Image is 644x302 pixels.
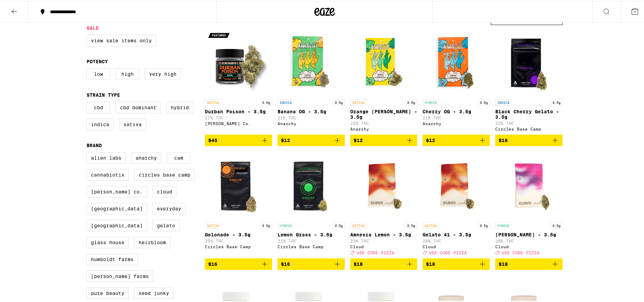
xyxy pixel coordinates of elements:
div: [PERSON_NAME] Co. [205,120,272,125]
button: Add to bag [423,134,490,145]
span: $12 [354,137,363,142]
label: Low [87,67,110,79]
p: 21% THC [278,115,345,119]
img: Cloud - Gelato 41 - 3.5g [423,150,490,218]
div: Cloud [350,243,418,248]
p: 3.5g [333,98,345,104]
span: USE CODE PIZZA [502,250,540,254]
p: 22% THC [495,120,563,124]
label: Very High [145,67,181,79]
p: 28% THC [423,238,490,242]
p: 27% THC [205,115,272,119]
a: Open page for Durban Poison - 3.5g from Claybourne Co. [205,27,272,134]
span: USE CODE PIZZA [357,250,395,254]
p: 21% THC [423,115,490,119]
p: 3.5g [478,222,490,228]
span: $12 [426,137,435,142]
span: $16 [499,137,508,142]
label: CBD [87,101,110,112]
div: Anarchy [423,120,490,125]
a: Open page for Amnesia Lemon - 3.5g from Cloud [350,150,418,257]
img: Cloud - Amnesia Lemon - 3.5g [350,150,418,218]
label: [PERSON_NAME] Farms [87,270,153,281]
label: Glass House [87,236,129,247]
label: High [116,67,139,79]
div: Cloud [423,243,490,248]
img: Anarchy - Banana OG - 3.5g [278,27,345,95]
a: Open page for Gelato 41 - 3.5g from Cloud [423,150,490,257]
p: SATIVA [350,98,366,104]
div: Cloud [495,243,563,248]
p: INDICA [495,98,511,104]
p: 3.5g [550,222,563,228]
button: Add to bag [350,134,418,145]
label: [GEOGRAPHIC_DATA] [87,202,147,213]
img: Circles Base Camp - Gelonade - 3.5g [205,150,272,218]
p: 3.5g [260,98,272,104]
p: 3.5g [478,98,490,104]
div: Anarchy [350,126,418,130]
img: Cloud - Mochi Gelato - 3.5g [495,150,563,218]
a: Open page for Gelonade - 3.5g from Circles Base Camp [205,150,272,257]
label: [GEOGRAPHIC_DATA] [87,219,147,230]
button: Add to bag [350,257,418,269]
p: 3.5g [333,222,345,228]
p: Gelonade - 3.5g [205,231,272,236]
p: 23% THC [350,238,418,242]
button: Add to bag [205,134,272,145]
label: Circles Base Camp [134,168,195,180]
label: Gelato [152,219,180,230]
p: 3.5g [260,222,272,228]
p: HYBRID [423,98,439,104]
span: $18 [354,260,363,266]
img: Anarchy - Cherry OG - 3.5g [423,27,490,95]
img: Anarchy - Orange Runtz - 3.5g [350,27,418,95]
p: HYBRID [278,222,294,228]
span: $16 [208,260,217,266]
p: 26% THC [495,238,563,242]
p: 21% THC [278,238,345,242]
label: Humboldt Farms [87,253,138,264]
button: Add to bag [495,257,563,269]
span: $45 [208,137,217,142]
span: USE CODE PIZZA [429,250,467,254]
p: 3.5g [405,98,417,104]
label: Cloud [152,185,176,196]
p: Black Cherry Gelato - 3.5g [495,108,563,119]
p: SATIVA [423,222,439,228]
a: Open page for Mochi Gelato - 3.5g from Cloud [495,150,563,257]
a: Open page for Lemon Grass - 3.5g from Circles Base Camp [278,150,345,257]
label: Hybrid [166,101,193,112]
label: Heirbloom [134,236,170,247]
label: Cannabiotix [87,168,129,180]
p: INDICA [278,98,294,104]
p: Amnesia Lemon - 3.5g [350,231,418,236]
p: Gelato 41 - 3.5g [423,231,490,236]
legend: Potency [87,58,108,63]
p: SATIVA [205,222,221,228]
a: Open page for Banana OG - 3.5g from Anarchy [278,27,345,134]
p: [PERSON_NAME] - 3.5g [495,231,563,236]
p: Durban Poison - 3.5g [205,108,272,113]
legend: Strain Type [87,91,120,97]
p: SATIVA [350,222,366,228]
div: Anarchy [278,120,345,125]
label: Indica [87,118,114,129]
span: $18 [499,260,508,266]
label: View Sale Items Only [87,34,156,45]
img: Circles Base Camp - Black Cherry Gelato - 3.5g [495,27,563,95]
div: Circles Base Camp [205,243,272,248]
p: Lemon Grass - 3.5g [278,231,345,236]
p: 3.5g [550,98,563,104]
label: Pure Beauty [87,286,129,298]
span: $16 [281,260,290,266]
label: CAM [167,151,190,163]
label: Anarchy [131,151,161,163]
label: Seed Junky [134,286,173,298]
p: Cherry OG - 3.5g [423,108,490,113]
button: Add to bag [278,257,345,269]
p: HYBRID [495,222,511,228]
legend: Sale [87,24,99,30]
p: 22% THC [350,120,418,124]
div: Circles Base Camp [495,126,563,130]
